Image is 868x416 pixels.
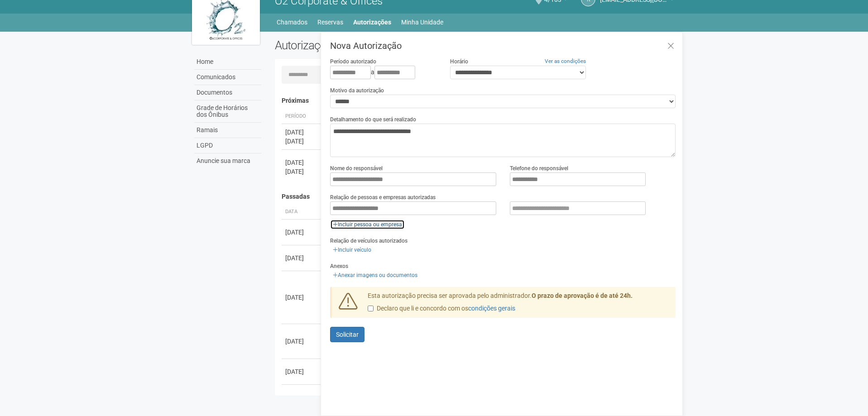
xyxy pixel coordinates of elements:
[330,41,676,50] h3: Nova Autorização
[330,57,376,66] label: Período autorizado
[285,167,319,176] div: [DATE]
[194,54,261,70] a: Home
[282,193,670,200] h4: Passadas
[194,85,261,100] a: Documentos
[468,305,515,312] a: condições gerais
[330,220,405,230] a: Incluir pessoa ou empresa
[330,237,408,245] label: Relação de veículos autorizados
[330,193,436,201] label: Relação de pessoas e empresas autorizadas
[194,153,261,168] a: Anuncie sua marca
[368,306,374,311] input: Declaro que li e concordo com oscondições gerais
[401,16,443,29] a: Minha Unidade
[282,205,322,220] th: Data
[275,38,469,52] h2: Autorizações
[510,164,568,172] label: Telefone do responsável
[285,253,319,263] div: [DATE]
[277,16,307,29] a: Chamados
[285,128,319,137] div: [DATE]
[330,115,416,124] label: Detalhamento do que será realizado
[532,292,633,299] strong: O prazo de aprovação é de até 24h.
[285,158,319,167] div: [DATE]
[282,109,322,124] th: Período
[330,86,384,95] label: Motivo da autorização
[194,138,261,153] a: LGPD
[285,367,319,376] div: [DATE]
[545,58,586,64] a: Ver as condições
[285,337,319,346] div: [DATE]
[353,16,391,29] a: Autorizações
[361,292,676,318] div: Esta autorização precisa ser aprovada pelo administrador.
[330,66,436,79] div: a
[285,228,319,237] div: [DATE]
[330,245,374,255] a: Incluir veículo
[194,123,261,138] a: Ramais
[285,293,319,302] div: [DATE]
[450,57,468,66] label: Horário
[317,16,343,29] a: Reservas
[194,100,261,123] a: Grade de Horários dos Ônibus
[285,137,319,146] div: [DATE]
[194,70,261,85] a: Comunicados
[282,97,670,104] h4: Próximas
[330,270,420,280] a: Anexar imagens ou documentos
[330,327,364,342] button: Solicitar
[368,304,515,313] label: Declaro que li e concordo com os
[336,331,359,338] span: Solicitar
[330,262,348,270] label: Anexos
[330,164,383,172] label: Nome do responsável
